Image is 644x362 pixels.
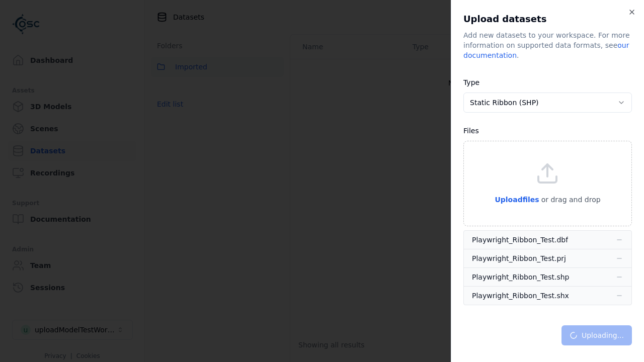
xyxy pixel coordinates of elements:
[472,235,568,245] div: Playwright_Ribbon_Test.dbf
[463,12,632,26] h2: Upload datasets
[539,194,601,206] p: or drag and drop
[463,78,479,86] label: Type
[463,30,632,60] div: Add new datasets to your workspace. For more information on supported data formats, see .
[472,272,569,282] div: Playwright_Ribbon_Test.shp
[472,253,566,263] div: Playwright_Ribbon_Test.prj
[463,127,479,135] label: Files
[472,291,569,301] div: Playwright_Ribbon_Test.shx
[495,196,539,204] span: Upload files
